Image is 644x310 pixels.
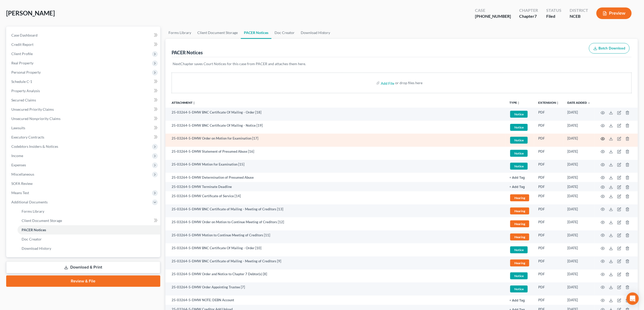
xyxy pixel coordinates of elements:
[534,121,563,134] td: PDF
[271,27,298,39] a: Doc Creator
[165,191,505,204] td: 25-03264-5-DMW Certificate of Service [14]
[587,101,590,105] i: expand_more
[510,194,529,201] span: Hearing
[509,176,525,179] button: + Add Tag
[534,108,563,121] td: PDF
[11,51,33,56] span: Client Profile
[192,101,196,105] i: unfold_more
[534,134,563,147] td: PDF
[22,209,44,213] span: Forms Library
[534,160,563,173] td: PDF
[7,114,160,123] a: Unsecured Nonpriority Claims
[11,70,41,74] span: Personal Property
[11,200,48,204] span: Additional Documents
[165,270,505,283] td: 25-03264-5-DMW Order and Notice to Chapter 7 Debtor(s) [8]
[11,89,40,93] span: Property Analysis
[11,79,32,84] span: Schedule C-1
[22,237,42,241] span: Doc Creator
[11,172,34,176] span: Miscellaneous
[22,246,51,251] span: Download History
[534,204,563,218] td: PDF
[563,134,595,147] td: [DATE]
[570,7,588,13] div: District
[165,182,505,191] td: 25-03264-5-DMW Terminate Deadline
[165,296,505,305] td: 25-03264-5-DMW NOTE: DEBN Account
[509,184,530,189] a: + Add Tag
[509,110,530,118] a: Notice
[570,13,588,19] div: NCEB
[7,133,160,142] a: Executory Contracts
[509,123,530,132] a: Notice
[534,147,563,160] td: PDF
[165,282,505,296] td: 25-03264-5-DMW Order Appointing Trustee [7]
[534,296,563,305] td: PDF
[534,173,563,182] td: PDF
[165,173,505,182] td: 25-03264-5-DMW Determination of Presumed Abuse
[11,181,33,186] span: SOFA Review
[510,260,529,266] span: Hearing
[7,123,160,133] a: Lawsuits
[517,101,520,105] i: unfold_more
[17,235,160,244] a: Doc Creator
[510,234,529,240] span: Hearing
[298,27,333,39] a: Download History
[519,13,538,19] div: Chapter
[563,230,595,244] td: [DATE]
[563,191,595,204] td: [DATE]
[509,101,520,105] button: TYPEunfold_more
[509,246,530,254] a: Notice
[589,43,630,54] button: Batch Download
[165,160,505,173] td: 25-03264-5-DMW Motion for Examination [15]
[509,299,525,302] button: + Add Tag
[510,208,529,214] span: Hearing
[395,80,422,85] div: or drop files here
[165,121,505,134] td: 25-03264-5-DMW BNC Certificate Of Mailing - Notice [19]
[165,134,505,147] td: 25-03264-5-DMW Order on Motion for Examination [17]
[534,191,563,204] td: PDF
[11,135,44,139] span: Executory Contracts
[546,13,561,19] div: Filed
[509,185,525,189] button: + Add Tag
[510,137,528,144] span: Notice
[11,191,29,195] span: Means Test
[563,147,595,160] td: [DATE]
[534,243,563,256] td: PDF
[6,261,160,273] a: Download & Print
[563,243,595,256] td: [DATE]
[7,40,160,49] a: Credit Report
[538,101,559,105] a: Extensionunfold_more
[7,105,160,114] a: Unsecured Priority Claims
[534,14,537,19] span: 7
[194,27,241,39] a: Client Document Storage
[11,153,23,158] span: Income
[563,204,595,218] td: [DATE]
[534,256,563,270] td: PDF
[598,46,625,50] span: Batch Download
[519,7,538,13] div: Chapter
[11,33,38,37] span: Case Dashboard
[509,162,530,170] a: Notice
[563,121,595,134] td: [DATE]
[475,13,511,19] div: [PHONE_NUMBER]
[563,173,595,182] td: [DATE]
[509,285,530,293] a: Notice
[556,101,559,105] i: unfold_more
[165,243,505,256] td: 25-03264-5-DMW BNC Certificate Of Mailing - Order [10]
[165,230,505,244] td: 25-03264-5-DMW Motion to Continue Meeting of Creditors [11]
[165,147,505,160] td: 25-03264-5-DMW Statement of Presumed Abuse [16]
[11,126,25,130] span: Lawsuits
[22,228,46,232] span: PACER Notices
[17,225,160,235] a: PACER Notices
[563,217,595,230] td: [DATE]
[11,98,36,102] span: Secured Claims
[510,163,528,170] span: Notice
[22,218,62,223] span: Client Document Storage
[172,101,196,105] a: Attachmentunfold_more
[11,42,33,47] span: Credit Report
[11,107,54,111] span: Unsecured Priority Claims
[534,182,563,191] td: PDF
[173,61,631,66] p: NextChapter saves Court Notices for this case from PACER and attaches them here.
[563,160,595,173] td: [DATE]
[567,101,590,105] a: Date Added expand_more
[6,275,160,287] a: Review & File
